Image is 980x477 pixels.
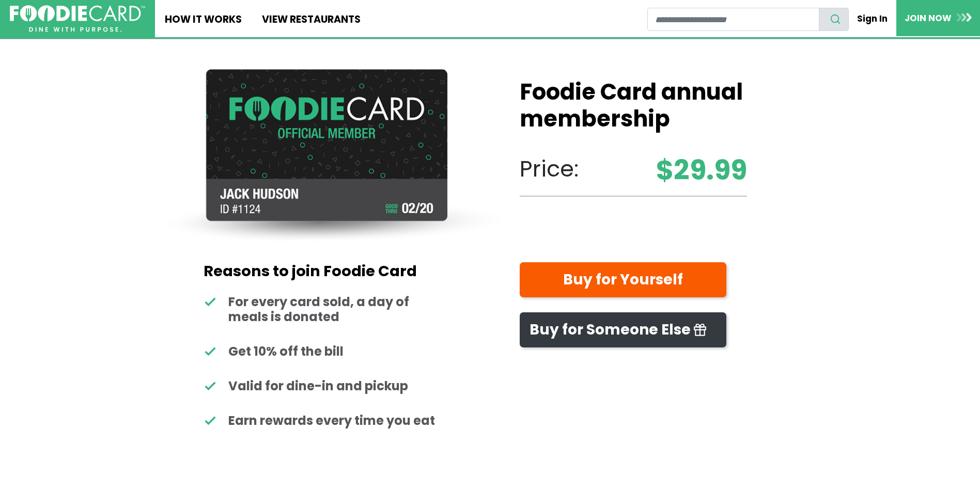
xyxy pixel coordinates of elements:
[520,312,726,348] a: Buy for Someone Else
[204,295,441,325] li: For every card sold, a day of meals is donated
[204,262,441,280] h2: Reasons to join Foodie Card
[204,344,441,359] li: Get 10% off the bill
[520,152,747,186] p: Price:
[204,414,441,428] li: Earn rewards every time you eat
[819,8,849,31] button: search
[204,379,441,394] li: Valid for dine-in and pickup
[849,7,896,30] a: Sign In
[520,262,726,298] a: Buy for Yourself
[656,150,747,190] strong: $29.99
[647,8,819,31] input: restaurant search
[10,5,145,33] img: FoodieCard; Eat, Drink, Save, Donate
[520,79,747,133] h1: Foodie Card annual membership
